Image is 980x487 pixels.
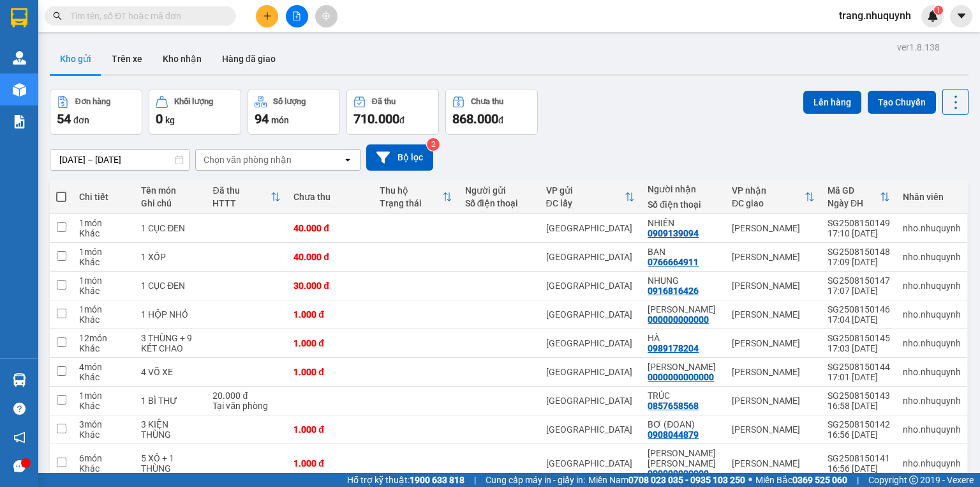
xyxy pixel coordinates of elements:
[50,150,189,170] input: Select a date range.
[474,473,476,487] span: |
[648,343,699,353] div: 0989178204
[212,198,271,208] div: HTTT
[909,475,918,484] span: copyright
[648,247,719,257] div: BAN
[828,286,890,296] div: 17:07 [DATE]
[648,468,709,479] div: 000000000000
[212,401,281,411] div: Tại văn phòng
[322,12,330,20] span: aim
[546,424,635,435] div: [GEOGRAPHIC_DATA]
[79,362,128,372] div: 4 món
[868,91,936,114] button: Tạo Chuyến
[546,252,635,262] div: [GEOGRAPHIC_DATA]
[903,223,961,233] div: nho.nhuquynh
[950,5,972,27] button: caret-down
[732,198,805,208] div: ĐC giao
[828,372,890,382] div: 17:01 [DATE]
[79,275,128,286] div: 1 món
[857,473,859,487] span: |
[546,396,635,406] div: [GEOGRAPHIC_DATA]
[427,138,440,151] sup: 2
[399,115,405,125] span: đ
[628,475,745,485] strong: 0708 023 035 - 0935 103 250
[380,198,442,208] div: Trạng thái
[828,247,890,257] div: SG2508150148
[732,223,815,233] div: [PERSON_NAME]
[79,401,128,411] div: Khác
[828,333,890,343] div: SG2508150145
[353,111,399,127] span: 710.000
[828,463,890,474] div: 16:56 [DATE]
[546,198,625,208] div: ĐC lấy
[212,390,281,401] div: 20.000 đ
[927,10,939,22] img: icon-new-feature
[465,198,533,208] div: Số điện thoại
[546,185,625,196] div: VP gửi
[13,460,26,472] span: message
[141,223,200,233] div: 1 CỤC ĐEN
[648,218,719,228] div: NHIÊN
[828,185,880,196] div: Mã GD
[648,333,719,343] div: HÀ
[79,286,128,296] div: Khác
[803,91,861,114] button: Lên hàng
[79,314,128,325] div: Khác
[315,5,338,27] button: aim
[53,12,62,20] span: search
[648,286,699,296] div: 0916816426
[648,401,699,411] div: 0857658568
[903,424,961,435] div: nho.nhuquynh
[79,429,128,440] div: Khác
[897,40,940,54] div: ver 1.8.138
[648,429,699,440] div: 0908044879
[828,275,890,286] div: SG2508150147
[70,9,221,23] input: Tìm tên, số ĐT hoặc mã đơn
[828,218,890,228] div: SG2508150149
[75,97,110,106] div: Đơn hàng
[13,51,26,65] img: warehouse-icon
[347,473,464,487] span: Hỗ trợ kỹ thuật:
[293,458,366,468] div: 1.000 đ
[588,473,745,487] span: Miền Nam
[141,367,200,377] div: 4 VÕ XE
[828,429,890,440] div: 16:56 [DATE]
[648,362,719,372] div: LÊ VÂN
[648,184,719,194] div: Người nhận
[648,304,719,314] div: MẠNH CƯỜNG
[152,43,212,74] button: Kho nhận
[293,338,366,348] div: 1.000 đ
[828,198,880,208] div: Ngày ĐH
[79,453,128,463] div: 6 món
[13,403,26,415] span: question-circle
[292,12,301,20] span: file-add
[546,223,635,233] div: [GEOGRAPHIC_DATA]
[821,180,896,214] th: Toggle SortBy
[366,144,433,171] button: Bộ lọc
[828,257,890,267] div: 17:09 [DATE]
[465,185,533,196] div: Người gửi
[293,309,366,320] div: 1.000 đ
[343,155,353,165] svg: open
[248,89,340,135] button: Số lượng94món
[732,309,815,320] div: [PERSON_NAME]
[540,180,642,214] th: Toggle SortBy
[141,309,200,320] div: 1 HỘP NHỎ
[79,247,128,257] div: 1 món
[648,275,719,286] div: NHUNG
[546,458,635,468] div: [GEOGRAPHIC_DATA]
[648,199,719,210] div: Số điện thoại
[546,367,635,377] div: [GEOGRAPHIC_DATA]
[141,333,200,353] div: 3 THÙNG + 9 KÉT CHAO
[13,83,26,97] img: warehouse-icon
[445,89,538,135] button: Chưa thu868.000đ
[13,373,26,387] img: warehouse-icon
[141,185,200,196] div: Tên món
[263,12,272,20] span: plus
[828,453,890,463] div: SG2508150141
[410,475,464,485] strong: 1900 633 818
[141,281,200,291] div: 1 CỤC ĐEN
[293,367,366,377] div: 1.000 đ
[293,223,366,233] div: 40.000 đ
[732,367,815,377] div: [PERSON_NAME]
[828,228,890,238] div: 17:10 [DATE]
